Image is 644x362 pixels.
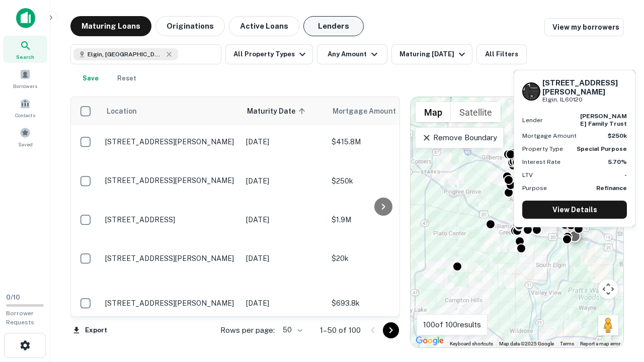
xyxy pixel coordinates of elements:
[246,175,321,187] p: [DATE]
[383,322,399,338] button: Go to next page
[416,102,451,122] button: Show street map
[246,298,321,309] p: [DATE]
[476,44,527,64] button: All Filters
[303,16,364,36] button: Lenders
[317,44,387,64] button: Any Amount
[320,324,361,336] p: 1–50 of 100
[18,140,33,148] span: Saved
[499,341,554,346] span: Map data ©2025 Google
[327,97,437,125] th: Mortgage Amount
[598,315,618,335] button: Drag Pegman onto the map to open Street View
[6,294,20,301] span: 0 / 10
[279,323,304,337] div: 50
[522,170,533,179] p: LTV
[608,132,627,139] strong: $250k
[542,78,627,97] h6: [STREET_ADDRESS][PERSON_NAME]
[3,65,47,92] a: Borrowers
[332,136,432,147] p: $415.8M
[105,254,236,263] p: [STREET_ADDRESS][PERSON_NAME]
[333,105,409,117] span: Mortgage Amount
[560,341,574,346] a: Terms (opens in new tab)
[70,323,110,338] button: Export
[522,201,627,219] a: View Details
[577,145,627,152] strong: Special Purpose
[220,324,275,336] p: Rows per page:
[246,214,321,225] p: [DATE]
[241,97,327,125] th: Maturity Date
[522,184,547,193] p: Purpose
[70,16,151,36] button: Maturing Loans
[105,137,236,146] p: [STREET_ADDRESS][PERSON_NAME]
[332,214,432,225] p: $1.9M
[596,185,627,192] strong: Refinance
[15,111,35,119] span: Contacts
[100,97,241,125] th: Location
[155,16,225,36] button: Originations
[522,131,577,140] p: Mortgage Amount
[399,48,468,60] div: Maturing [DATE]
[594,249,644,298] iframe: Chat Widget
[332,253,432,264] p: $20k
[413,334,446,347] img: Google
[3,36,47,63] a: Search
[413,334,446,347] a: Open this area in Google Maps (opens a new window)
[522,116,543,125] p: Lender
[544,18,624,36] a: View my borrowers
[422,132,497,144] p: Remove Boundary
[105,215,236,224] p: [STREET_ADDRESS]
[522,144,563,153] p: Property Type
[106,105,137,117] span: Location
[522,157,560,166] p: Interest Rate
[105,299,236,308] p: [STREET_ADDRESS][PERSON_NAME]
[105,176,236,185] p: [STREET_ADDRESS][PERSON_NAME]
[13,82,37,90] span: Borrowers
[608,158,627,165] strong: 5.70%
[411,97,623,347] div: 0 0
[16,53,34,61] span: Search
[3,123,47,150] a: Saved
[542,95,627,105] p: Elgin, IL60120
[229,16,299,36] button: Active Loans
[332,298,432,309] p: $693.8k
[3,94,47,121] a: Contacts
[111,68,143,88] button: Reset
[74,68,107,88] button: Save your search to get updates of matches that match your search criteria.
[332,175,432,187] p: $250k
[580,341,620,346] a: Report a map error
[88,50,163,59] span: Elgin, [GEOGRAPHIC_DATA], [GEOGRAPHIC_DATA]
[391,44,472,64] button: Maturing [DATE]
[624,171,627,178] strong: -
[451,102,501,122] button: Show satellite imagery
[16,8,35,28] img: capitalize-icon.png
[580,113,627,127] strong: [PERSON_NAME] family trust
[423,319,481,331] p: 100 of 100 results
[225,44,313,64] button: All Property Types
[246,253,321,264] p: [DATE]
[450,340,493,347] button: Keyboard shortcuts
[6,310,34,326] span: Borrower Requests
[246,136,321,147] p: [DATE]
[247,105,308,117] span: Maturity Date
